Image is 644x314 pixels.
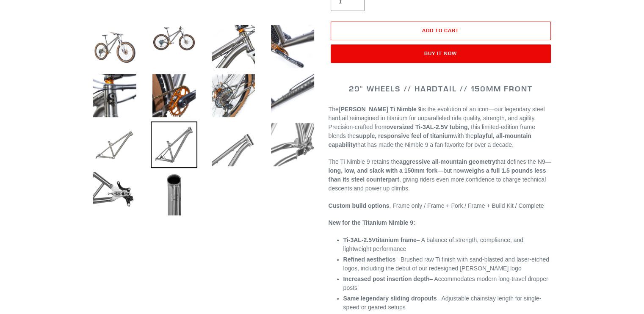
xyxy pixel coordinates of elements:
img: Load image into Gallery viewer, TI NIMBLE 9 [91,72,138,119]
img: Load image into Gallery viewer, TI NIMBLE 9 [269,72,316,119]
p: The Ti Nimble 9 retains the that defines the N9— —but now , giving riders even more confidence to... [329,157,553,193]
button: Add to cart [331,22,551,40]
li: – Adjustable chainstay length for single-speed or geared setups [343,294,553,312]
strong: oversized Ti-3AL-2.5V tubing [386,124,467,130]
img: Load image into Gallery viewer, TI NIMBLE 9 [151,171,197,217]
img: Load image into Gallery viewer, TI NIMBLE 9 [151,72,197,119]
img: Load image into Gallery viewer, TI NIMBLE 9 [269,121,316,168]
strong: long, low, and slack with a 150mm fork [329,167,438,174]
button: Buy it now [331,44,551,63]
img: Load image into Gallery viewer, TI NIMBLE 9 [210,23,257,70]
strong: Same legendary sliding dropouts [343,295,437,302]
strong: Increased post insertion depth [343,275,430,282]
img: Load image into Gallery viewer, TI NIMBLE 9 [269,23,316,70]
img: Load image into Gallery viewer, TI NIMBLE 9 [151,23,197,53]
img: Load image into Gallery viewer, TI NIMBLE 9 [91,171,138,217]
strong: aggressive all-mountain geometry [399,158,495,165]
strong: New for the Titanium Nimble 9: [329,219,415,226]
img: Load image into Gallery viewer, TI NIMBLE 9 [210,121,257,168]
strong: weighs a full 1.5 pounds less than its steel counterpart [329,167,546,183]
img: Load image into Gallery viewer, TI NIMBLE 9 [91,23,138,70]
img: Load image into Gallery viewer, TI NIMBLE 9 [210,72,257,119]
strong: titanium frame [343,237,417,243]
li: – Accommodates modern long-travel dropper posts [343,275,553,292]
strong: supple, responsive feel of titanium [356,132,453,139]
span: Ti-3AL-2.5V [343,237,376,243]
span: 29" WHEELS // HARDTAIL // 150MM FRONT [349,84,533,94]
li: – Brushed raw Ti finish with sand-blasted and laser-etched logos, including the debut of our rede... [343,255,553,273]
img: Load image into Gallery viewer, TI NIMBLE 9 [151,121,197,168]
p: . Frame only / Frame + Fork / Frame + Build Kit / Complete [329,201,553,210]
p: The is the evolution of an icon—our legendary steel hardtail reimagined in titanium for unparalle... [329,105,553,149]
strong: [PERSON_NAME] Ti Nimble 9 [339,106,422,113]
strong: Refined aesthetics [343,256,396,263]
img: Load image into Gallery viewer, TI NIMBLE 9 [91,121,138,168]
li: – A balance of strength, compliance, and lightweight performance [343,236,553,253]
strong: Custom build options [329,202,390,209]
span: Add to cart [422,27,459,33]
